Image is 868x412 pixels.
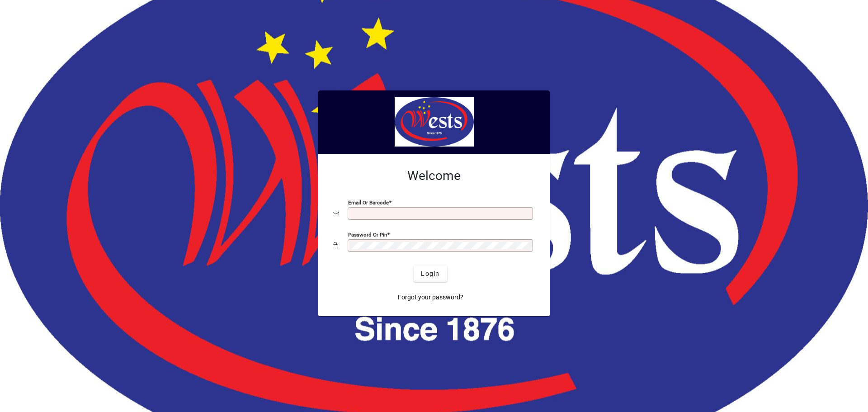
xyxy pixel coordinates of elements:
mat-label: Email or Barcode [348,199,389,206]
span: Login [421,269,439,279]
button: Login [414,265,447,282]
a: Forgot your password? [394,289,467,305]
span: Forgot your password? [398,293,463,302]
h2: Welcome [333,168,535,184]
mat-label: Password or Pin [348,232,387,238]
